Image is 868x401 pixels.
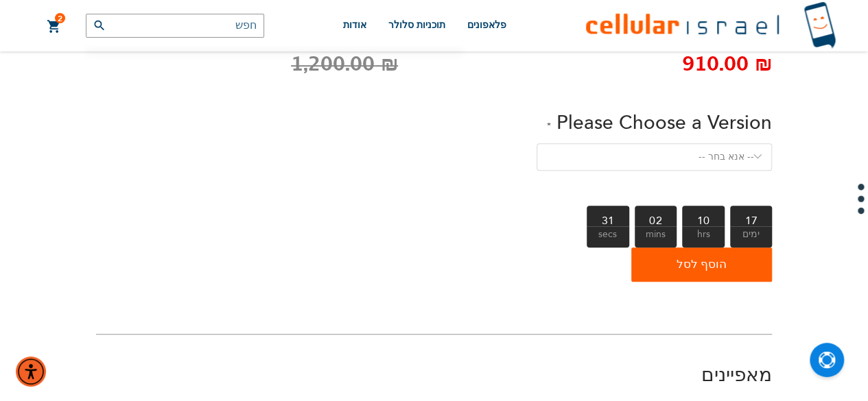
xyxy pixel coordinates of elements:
span: תוכניות סלולר [388,20,445,30]
span: ‏1,200.00 ₪ [291,53,398,77]
span: secs [587,226,629,247]
input: חפש [86,14,264,38]
b: 02 [635,206,677,226]
div: תפריט נגישות [16,356,46,387]
b: 10 [682,206,725,226]
a: מאפיינים [701,362,772,388]
span: ‏910.00 ₪ [682,53,772,77]
b: 31 [587,206,629,226]
b: 17 [730,206,773,226]
a: 2 [47,19,62,35]
span: ימים [730,226,773,247]
a: Available Locations [690,38,772,51]
span: הוסף לסל [677,251,727,278]
span: 2 [58,13,62,24]
span: אודות [343,20,366,30]
button: הוסף לסל [631,247,772,282]
span: Please Choose a Version [556,110,772,136]
span: פלאפונים [467,20,506,30]
span: mins [635,226,677,247]
img: לוגו סלולר ישראל [586,1,836,50]
span: hrs [682,226,725,247]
